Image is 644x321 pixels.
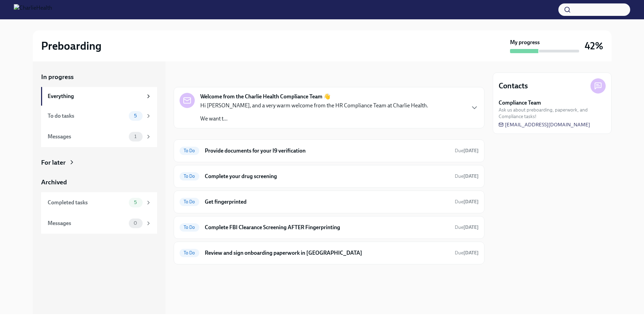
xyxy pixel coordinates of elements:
[200,93,330,100] strong: Welcome from the Charlie Health Compliance Team 👋
[130,113,141,118] span: 5
[455,173,479,179] span: Due
[41,213,157,234] a: Messages0
[180,196,479,207] a: To DoGet fingerprintedDue[DATE]
[463,224,479,230] strong: [DATE]
[48,133,126,140] div: Messages
[48,199,126,206] div: Completed tasks
[41,158,157,167] a: For later
[41,106,157,126] a: To do tasks5
[41,126,157,147] a: Messages1
[180,199,199,204] span: To Do
[585,40,603,52] h3: 42%
[499,107,606,120] span: Ask us about preboarding, paperwork, and Compliance tasks!
[499,121,590,128] a: [EMAIL_ADDRESS][DOMAIN_NAME]
[205,249,449,257] h6: Review and sign onboarding paperwork in [GEOGRAPHIC_DATA]
[48,93,143,100] div: Everything
[455,224,479,230] span: Due
[41,178,157,187] a: Archived
[200,102,428,109] p: Hi [PERSON_NAME], and a very warm welcome from the HR Compliance Team at Charlie Health.
[48,112,126,120] div: To do tasks
[180,247,479,259] a: To DoReview and sign onboarding paperwork in [GEOGRAPHIC_DATA]Due[DATE]
[205,198,449,206] h6: Get fingerprinted
[41,87,157,106] a: Everything
[455,224,479,231] span: August 22nd, 2025 08:00
[180,222,479,233] a: To DoComplete FBI Clearance Screening AFTER FingerprintingDue[DATE]
[180,145,479,156] a: To DoProvide documents for your I9 verificationDue[DATE]
[180,171,479,182] a: To DoComplete your drug screeningDue[DATE]
[455,147,479,154] span: August 19th, 2025 08:00
[41,39,102,53] h2: Preboarding
[41,72,157,81] a: In progress
[180,174,199,179] span: To Do
[463,250,479,256] strong: [DATE]
[41,158,66,167] div: For later
[463,173,479,179] strong: [DATE]
[180,225,199,230] span: To Do
[510,39,540,46] strong: My progress
[455,198,479,205] span: August 19th, 2025 08:00
[130,200,141,205] span: 5
[205,224,449,231] h6: Complete FBI Clearance Screening AFTER Fingerprinting
[455,173,479,179] span: August 19th, 2025 08:00
[41,192,157,213] a: Completed tasks5
[180,250,199,255] span: To Do
[180,148,199,153] span: To Do
[455,148,479,154] span: Due
[455,250,479,256] span: August 23rd, 2025 08:00
[499,81,528,91] h4: Contacts
[130,134,141,139] span: 1
[455,250,479,256] span: Due
[14,4,52,15] img: CharlieHealth
[200,115,428,123] p: We want t...
[48,220,126,227] div: Messages
[499,99,541,107] strong: Compliance Team
[463,148,479,154] strong: [DATE]
[463,199,479,205] strong: [DATE]
[129,221,141,226] span: 0
[205,173,449,180] h6: Complete your drug screening
[455,199,479,205] span: Due
[205,147,449,155] h6: Provide documents for your I9 verification
[174,72,206,81] div: In progress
